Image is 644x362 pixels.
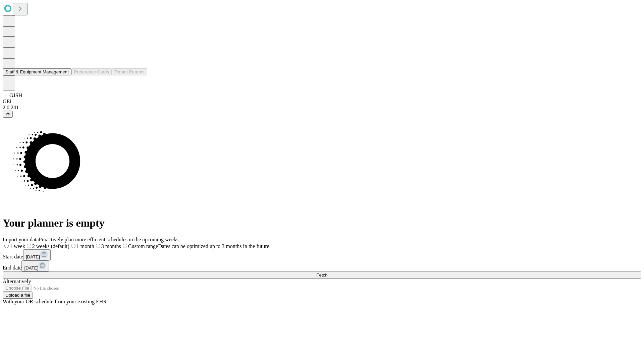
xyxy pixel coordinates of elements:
button: Preference Cards [71,68,112,75]
div: GEI [3,99,641,105]
span: Fetch [316,273,327,278]
input: 2 weeks (default) [27,244,31,248]
input: 1 month [71,244,75,248]
button: Upload a file [3,292,33,299]
span: [DATE] [24,265,38,270]
span: [DATE] [26,254,40,259]
button: Staff & Equipment Management [3,68,71,75]
input: 3 months [96,244,100,248]
div: 2.0.241 [3,105,641,111]
span: Proactively plan more efficient schedules in the upcoming weeks. [39,237,180,242]
span: Alternatively [3,279,31,284]
span: With your OR schedule from your existing EHR [3,299,107,304]
span: Import your data [3,237,39,242]
span: 3 months [101,243,121,249]
button: Fetch [3,271,641,279]
input: 1 week [4,244,9,248]
div: Start date [3,249,641,260]
input: Custom rangeDates can be optimized up to 3 months in the future. [123,244,127,248]
span: @ [5,112,10,117]
h1: Your planner is empty [3,217,641,229]
button: @ [3,111,13,118]
span: 1 month [76,243,94,249]
span: Custom range [128,243,158,249]
span: GJSH [9,93,22,98]
button: [DATE] [23,249,51,260]
span: 1 week [10,243,25,249]
button: Tenant Params [112,68,147,75]
span: Dates can be optimized up to 3 months in the future. [158,243,270,249]
span: 2 weeks (default) [32,243,69,249]
div: End date [3,260,641,271]
button: [DATE] [21,260,49,271]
